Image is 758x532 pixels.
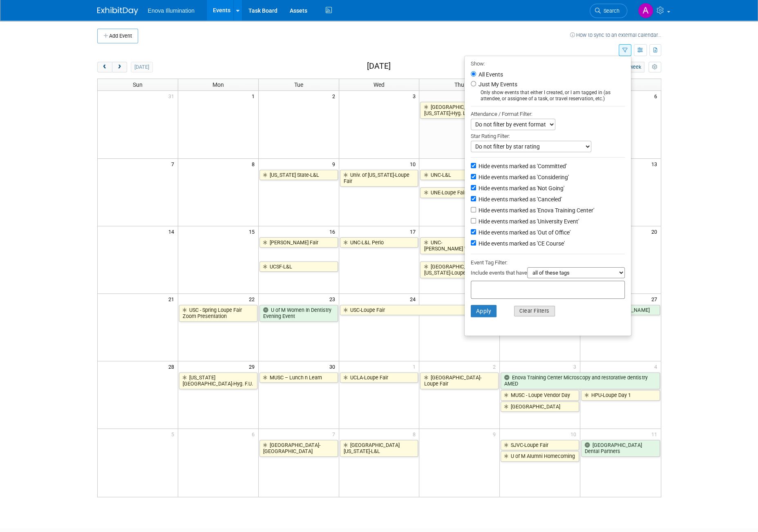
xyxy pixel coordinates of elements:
[97,29,138,43] button: Add Event
[471,58,625,68] div: Show:
[570,429,580,439] span: 10
[251,429,258,439] span: 6
[651,294,661,304] span: 27
[477,184,564,192] label: Hide events marked as 'Not Going'
[409,226,419,237] span: 17
[501,451,579,462] a: U of M Alumni Homecoming
[477,206,594,214] label: Hide events marked as 'Enova Training Center'
[420,170,499,180] a: UNC-L&L
[148,7,195,14] span: Enova Illumination
[179,305,257,322] a: USC - Spring Loupe Fair Zoom Presentation
[329,361,339,372] span: 30
[97,7,138,15] img: ExhibitDay
[471,90,625,102] div: Only show events that either I created, or I am tagged in (as attendee, or assignee of a task, or...
[411,429,419,439] span: 8
[340,305,499,316] a: USC-Loupe Fair
[477,239,565,248] label: Hide events marked as 'CE Course'
[477,228,570,237] label: Hide events marked as 'Out of Office'
[331,159,339,169] span: 9
[570,32,661,38] a: How to sync to an external calendar...
[331,429,339,439] span: 7
[248,294,258,304] span: 22
[411,361,419,372] span: 1
[168,361,178,372] span: 28
[601,8,619,14] span: Search
[411,91,419,101] span: 3
[294,81,303,88] span: Tue
[373,81,385,88] span: Wed
[501,372,660,389] a: Enova Training Center Microscopy and restorative dentistry AMED
[131,62,152,72] button: [DATE]
[651,226,661,237] span: 20
[477,173,569,181] label: Hide events marked as 'Considering'
[420,261,499,278] a: [GEOGRAPHIC_DATA][US_STATE]-Loupe Day
[259,440,338,457] a: [GEOGRAPHIC_DATA]-[GEOGRAPHIC_DATA]
[133,81,143,88] span: Sun
[471,130,625,141] div: Star Rating Filter:
[572,361,580,372] span: 3
[409,159,419,169] span: 10
[259,237,338,248] a: [PERSON_NAME] Fair
[492,429,499,439] span: 9
[168,226,178,237] span: 14
[653,91,661,101] span: 6
[477,217,579,225] label: Hide events marked as 'University Event'
[340,372,418,383] a: UCLA-Loupe Fair
[651,429,661,439] span: 11
[581,390,660,401] a: HPU-Loupe Day 1
[259,261,338,272] a: UCSF-L&L
[251,159,258,169] span: 8
[651,159,661,169] span: 13
[514,306,555,316] button: Clear Filters
[492,361,499,372] span: 2
[168,91,178,101] span: 31
[477,80,517,88] label: Just My Events
[170,159,178,169] span: 7
[652,65,657,70] i: Personalize Calendar
[251,91,258,101] span: 1
[248,226,258,237] span: 15
[471,305,497,317] button: Apply
[259,170,338,180] a: [US_STATE] State-L&L
[331,91,339,101] span: 2
[170,429,178,439] span: 5
[454,81,464,88] span: Thu
[590,4,627,18] a: Search
[420,237,499,254] a: UNC-[PERSON_NAME] Vendor Day
[581,440,660,457] a: [GEOGRAPHIC_DATA] Dental Partners
[477,195,562,203] label: Hide events marked as 'Canceled'
[501,390,579,401] a: MUSC - Loupe Vendor Day
[259,305,338,322] a: U of M Women In Dentistry Evening Event
[212,81,224,88] span: Mon
[501,401,579,412] a: [GEOGRAPHIC_DATA]
[340,440,418,457] a: [GEOGRAPHIC_DATA][US_STATE]-L&L
[648,62,661,72] button: myCustomButton
[248,361,258,372] span: 29
[329,226,339,237] span: 16
[653,361,661,372] span: 4
[420,187,499,198] a: UNE-Loupe Fair
[420,102,499,119] a: [GEOGRAPHIC_DATA][US_STATE]-Hyg. L&L
[259,372,338,383] a: MUSC – Lunch n Learn
[112,62,127,72] button: next
[340,237,418,248] a: UNC-L&L Perio
[626,62,644,72] button: week
[409,294,419,304] span: 24
[179,372,257,389] a: [US_STATE][GEOGRAPHIC_DATA]-Hyg. F.U.
[471,109,625,119] div: Attendance / Format Filter:
[638,3,653,18] img: Abby Nelson
[97,62,112,72] button: prev
[329,294,339,304] span: 23
[420,372,499,389] a: [GEOGRAPHIC_DATA]-Loupe Fair
[501,440,579,451] a: SJVC-Loupe Fair
[471,267,625,281] div: Include events that have
[340,170,418,187] a: Univ. of [US_STATE]-Loupe Fair
[477,162,567,170] label: Hide events marked as 'Committed'
[367,62,390,71] h2: [DATE]
[168,294,178,304] span: 21
[471,258,625,267] div: Event Tag Filter:
[477,72,503,77] label: All Events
